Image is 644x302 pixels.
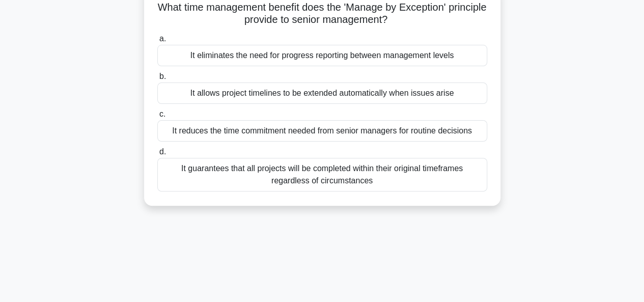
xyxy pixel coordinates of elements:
span: c. [159,109,165,118]
span: a. [159,34,166,43]
div: It guarantees that all projects will be completed within their original timeframes regardless of ... [157,158,487,191]
div: It allows project timelines to be extended automatically when issues arise [157,83,487,104]
div: It eliminates the need for progress reporting between management levels [157,45,487,66]
span: b. [159,72,166,80]
div: It reduces the time commitment needed from senior managers for routine decisions [157,120,487,142]
span: d. [159,147,166,156]
h5: What time management benefit does the 'Manage by Exception' principle provide to senior management? [156,1,488,26]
